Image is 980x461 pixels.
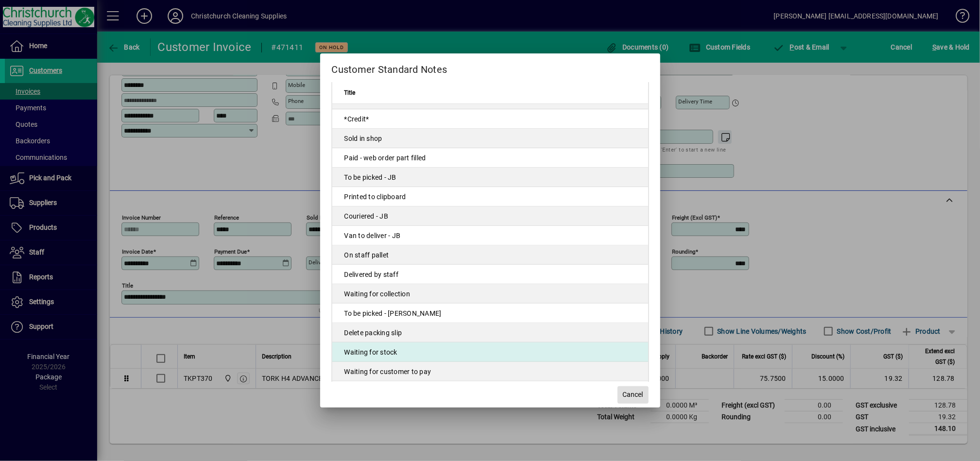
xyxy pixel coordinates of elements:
[320,53,660,82] h2: Customer Standard Notes
[332,323,648,342] td: Delete packing slip
[344,87,356,98] span: Title
[332,226,648,245] td: Van to deliver - JB
[332,342,648,362] td: Waiting for stock
[332,362,648,381] td: Waiting for customer to pay
[332,304,648,323] td: To be picked - [PERSON_NAME]
[332,168,648,187] td: To be picked - JB
[332,245,648,265] td: On staff pallet
[332,284,648,304] td: Waiting for collection
[332,129,648,148] td: Sold in shop
[332,265,648,284] td: Delivered by staff
[623,390,643,400] span: Cancel
[332,148,648,168] td: Paid - web order part filled
[618,386,649,404] button: Cancel
[332,187,648,206] td: Printed to clipboard
[332,206,648,226] td: Couriered - JB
